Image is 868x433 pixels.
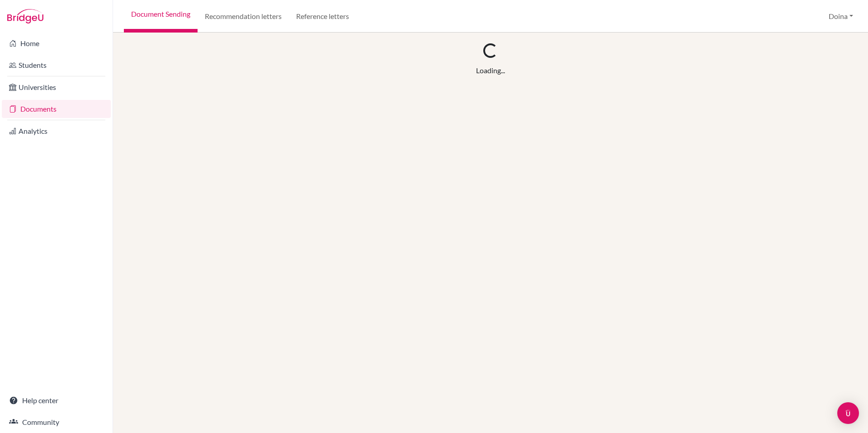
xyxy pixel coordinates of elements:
[2,56,111,74] a: Students
[2,413,111,431] a: Community
[825,8,857,25] button: Doina
[7,9,43,24] img: Bridge-U
[2,100,111,118] a: Documents
[2,34,111,52] a: Home
[837,402,859,424] div: Open Intercom Messenger
[2,391,111,409] a: Help center
[2,78,111,96] a: Universities
[476,65,505,76] div: Loading...
[2,122,111,140] a: Analytics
